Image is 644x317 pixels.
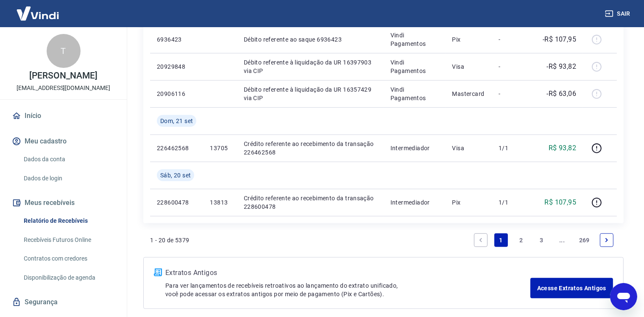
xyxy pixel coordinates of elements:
a: Recebíveis Futuros Online [20,231,117,249]
p: 20929848 [157,62,196,71]
p: 228600478 [157,198,196,207]
a: Page 3 [535,233,549,247]
ul: Pagination [471,230,617,250]
p: Para ver lançamentos de recebíveis retroativos ao lançamento do extrato unificado, você pode aces... [165,281,530,298]
a: Relatório de Recebíveis [20,212,117,230]
p: Visa [452,62,485,71]
a: Page 2 [515,233,528,247]
button: Sair [603,6,634,22]
p: 13705 [210,144,230,152]
p: 1 - 20 de 5379 [150,236,190,244]
p: - [499,62,524,71]
p: Vindi Pagamentos [390,85,439,102]
a: Acesse Extratos Antigos [530,278,613,298]
p: [PERSON_NAME] [29,71,97,80]
p: R$ 93,82 [549,143,576,153]
p: 1/1 [499,198,524,207]
a: Dados da conta [20,151,117,168]
a: Next page [600,233,613,247]
a: Dados de login [20,170,117,187]
p: -R$ 107,95 [543,34,576,45]
a: Início [10,107,117,125]
a: Page 269 [576,233,593,247]
p: Crédito referente ao recebimento da transação 226462568 [244,140,377,157]
button: Meu cadastro [10,132,117,151]
button: Meus recebíveis [10,194,117,212]
p: Débito referente à liquidação da UR 16397903 via CIP [244,58,377,75]
p: 20906116 [157,90,196,98]
a: Disponibilização de agenda [20,269,117,286]
p: 226462568 [157,144,196,152]
a: Jump forward [555,233,569,247]
p: Crédito referente ao recebimento da transação 228600478 [244,194,377,211]
a: Page 1 is your current page [494,233,508,247]
p: Vindi Pagamentos [390,58,439,75]
p: -R$ 63,06 [547,89,577,99]
a: Segurança [10,293,117,311]
p: Pix [452,198,485,207]
span: Sáb, 20 set [160,171,191,180]
p: Intermediador [390,198,439,207]
p: 6936423 [157,35,196,44]
p: 13813 [210,198,230,207]
p: R$ 107,95 [545,197,577,208]
div: T [47,34,81,68]
p: - [499,90,524,98]
p: - [499,35,524,44]
a: Previous page [474,233,488,247]
p: Visa [452,144,485,152]
p: [EMAIL_ADDRESS][DOMAIN_NAME] [17,84,110,93]
p: Débito referente ao saque 6936423 [244,35,377,44]
iframe: Botão para abrir a janela de mensagens [610,283,637,310]
p: -R$ 93,82 [547,62,577,72]
p: 1/1 [499,144,524,152]
p: Pix [452,35,485,44]
img: ícone [154,269,162,276]
a: Contratos com credores [20,250,117,267]
img: Vindi [10,0,65,26]
p: Débito referente à liquidação da UR 16357429 via CIP [244,85,377,102]
span: Dom, 21 set [160,117,193,125]
p: Intermediador [390,144,439,152]
p: Extratos Antigos [165,268,530,278]
p: Mastercard [452,90,485,98]
p: Vindi Pagamentos [390,31,439,48]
